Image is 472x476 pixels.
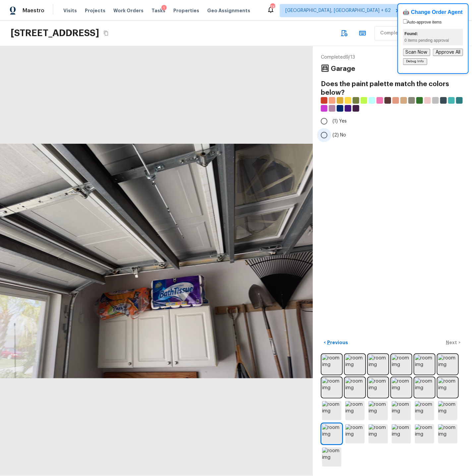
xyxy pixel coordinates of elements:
[85,7,105,14] span: Projects
[392,424,411,444] img: room img
[415,378,434,397] img: room img
[405,38,449,43] span: 0 items pending approval
[438,355,457,374] img: room img
[438,401,457,420] img: room img
[392,355,411,374] img: room img
[322,401,341,420] img: room img
[345,401,365,420] img: room img
[438,424,457,444] img: room img
[326,339,348,346] p: Previous
[173,7,199,14] span: Properties
[403,58,427,65] button: Debug Info
[403,19,407,24] input: Auto-approve items
[433,49,463,56] button: Approve All
[403,9,463,16] h4: 🤖 Change Order Agent
[345,424,365,444] img: room img
[332,118,347,125] span: (1) Yes
[392,378,411,397] img: room img
[322,355,341,374] img: room img
[438,378,457,397] img: room img
[270,4,275,11] div: 737
[331,65,355,73] h4: Garage
[161,5,167,12] div: 1
[369,355,388,374] img: room img
[415,424,434,444] img: room img
[321,337,351,348] button: <Previous
[403,49,430,56] button: Scan Now
[321,54,464,61] p: Completed 9 / 13
[23,7,44,14] span: Maestro
[102,29,110,37] button: Copy Address
[369,378,388,397] img: room img
[63,7,77,14] span: Visits
[403,20,442,25] label: Auto-approve items
[322,424,341,444] img: room img
[345,355,365,374] img: room img
[322,378,341,397] img: room img
[369,401,388,420] img: room img
[405,31,418,36] strong: Found:
[415,355,434,374] img: room img
[11,27,99,39] h2: [STREET_ADDRESS]
[369,424,388,444] img: room img
[151,8,165,13] span: Tasks
[322,448,341,467] img: room img
[207,7,250,14] span: Geo Assignments
[345,378,365,397] img: room img
[332,132,346,138] span: (2) No
[113,7,144,14] span: Work Orders
[321,80,464,97] h4: Does the paint palette match the colors below?
[415,401,434,420] img: room img
[285,7,391,14] span: [GEOGRAPHIC_DATA], [GEOGRAPHIC_DATA] + 62
[392,401,411,420] img: room img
